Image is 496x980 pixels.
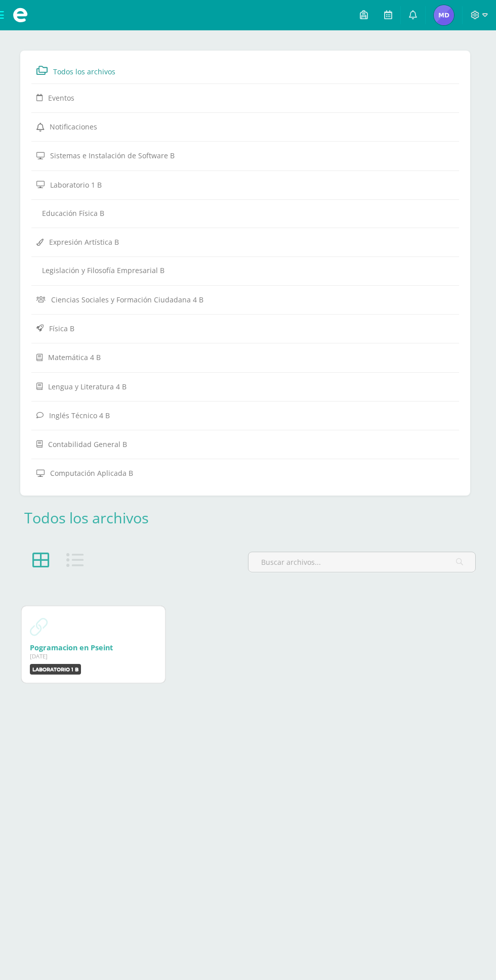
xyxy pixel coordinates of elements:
a: Legislación y Filosofía Empresarial B [36,261,454,279]
a: Eventos [36,88,454,107]
span: Sistemas e Instalación de Software B [50,151,175,160]
a: Expresión Artística B [36,233,454,251]
a: Contabilidad General B [36,435,454,453]
a: Inglés Técnico 4 B [36,406,454,424]
div: Todos los archivos [24,508,164,527]
span: Notificaciones [50,122,97,131]
span: Inglés Técnico 4 B [49,411,110,420]
a: Computación Aplicada B [36,464,454,482]
a: Notificaciones [36,117,454,136]
span: Eventos [48,93,74,103]
input: Buscar archivos... [249,552,475,572]
span: Contabilidad General B [48,439,127,449]
span: Lengua y Literatura 4 B [48,381,127,391]
a: Ir a https://pseudocodigoejemplos.com/ [30,614,48,639]
img: 63a955e32fd5c33352eeade8b2ebbb62.png [434,5,454,25]
a: Pogramacion en Pseint [30,643,113,652]
span: Educación Física B [42,208,104,218]
span: Todos los archivos [53,67,115,76]
a: Todos los archivos [36,61,454,79]
a: Ciencias Sociales y Formación Ciudadana 4 B [36,290,454,308]
span: Legislación y Filosofía Empresarial B [42,265,164,275]
div: Ir a https://pseudocodigoejemplos.com/ [30,643,157,652]
span: Computación Aplicada B [50,468,133,478]
a: Matemática 4 B [36,348,454,366]
a: Física B [36,319,454,337]
span: Expresión Artística B [49,237,119,247]
span: Ciencias Sociales y Formación Ciudadana 4 B [51,295,203,304]
span: Física B [49,324,74,333]
div: [DATE] [30,652,157,660]
span: Matemática 4 B [48,352,101,362]
a: Lengua y Literatura 4 B [36,377,454,395]
label: Laboratorio 1 B [30,664,81,675]
a: Laboratorio 1 B [36,175,454,194]
span: Laboratorio 1 B [50,180,102,189]
a: Sistemas e Instalación de Software B [36,146,454,164]
a: Todos los archivos [24,508,149,527]
a: Educación Física B [36,204,454,222]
